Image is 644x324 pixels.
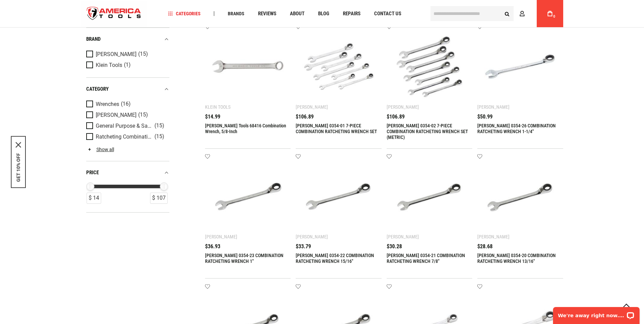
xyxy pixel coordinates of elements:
span: Wrenches [96,101,119,107]
div: [PERSON_NAME] [477,234,510,239]
div: [PERSON_NAME] [296,104,328,110]
a: [PERSON_NAME] (15) [86,50,168,58]
a: General Purpose & Safety Tools (15) [86,122,168,129]
span: General Purpose & Safety Tools [96,123,153,129]
button: Close [16,142,21,148]
a: About [287,9,308,18]
div: [PERSON_NAME] [387,104,419,110]
img: GREENLEE 0354-01 7-PIECE COMBINATION RATCHETING WRENCH SET [302,31,375,103]
a: Categories [165,9,204,18]
a: [PERSON_NAME] 0354-01 7-PIECE COMBINATION RATCHETING WRENCH SET [296,123,377,134]
a: store logo [81,1,147,26]
img: GREENLEE 0354-26 COMBINATION RATCHETING WRENCH 1-1/4 [484,31,556,103]
button: Search [501,7,514,20]
span: [PERSON_NAME] [96,112,136,118]
span: Brands [228,11,244,16]
div: Product Filters [86,27,169,212]
span: $14.99 [205,114,220,120]
span: Blog [318,11,329,16]
img: GREENLEE 0354-02 7-PIECE COMBINATION RATCHETING WRENCH SET (METRIC) [393,31,466,103]
span: $106.89 [387,114,405,120]
svg: close icon [16,142,21,148]
span: Ratcheting Combination [96,133,153,140]
a: Wrenches (16) [86,100,168,108]
a: [PERSON_NAME] 0354-02 7-PIECE COMBINATION RATCHETING WRENCH SET (METRIC) [387,123,468,140]
img: Klein Tools 68416 Combination Wrench, 5/8-Inch [212,31,284,103]
div: price [86,168,169,177]
img: GREENLEE 0354-20 COMBINATION RATCHETING WRENCH 13/16 [484,161,556,233]
span: (15) [154,134,164,140]
div: [PERSON_NAME] [477,104,510,110]
a: Show all [86,146,114,152]
span: About [290,11,305,16]
div: Brand [86,34,169,43]
img: America Tools [81,1,147,26]
a: Contact Us [371,9,404,18]
img: GREENLEE 0354-22 COMBINATION RATCHETING WRENCH 15/16 [302,161,375,233]
a: [PERSON_NAME] (15) [86,111,168,119]
a: Ratcheting Combination (15) [86,133,168,140]
a: Reviews [255,9,279,18]
span: $50.99 [477,114,493,120]
span: Reviews [258,11,276,16]
a: [PERSON_NAME] 0354-22 COMBINATION RATCHETING WRENCH 15/16" [296,253,374,264]
span: $33.79 [296,244,311,249]
span: $30.28 [387,244,402,249]
a: [PERSON_NAME] Tools 68416 Combination Wrench, 5/8-Inch [205,123,286,134]
span: $28.68 [477,244,493,249]
div: $ 107 [150,192,168,203]
span: (15) [154,123,164,129]
div: Klein Tools [205,104,231,110]
span: (15) [138,112,148,118]
span: $36.93 [205,244,220,249]
a: Klein Tools (1) [86,61,168,69]
div: [PERSON_NAME] [296,234,328,239]
button: GET 10% OFF [16,153,21,182]
div: [PERSON_NAME] [387,234,419,239]
div: $ 14 [87,192,101,203]
a: [PERSON_NAME] 0354-23 COMBINATION RATCHETING WRENCH 1" [205,253,283,264]
span: (16) [121,101,131,107]
span: Categories [168,11,201,16]
span: 0 [553,15,555,18]
a: [PERSON_NAME] 0354-20 COMBINATION RATCHETING WRENCH 13/16" [477,253,556,264]
div: category [86,84,169,93]
iframe: LiveChat chat widget [549,303,644,324]
a: Brands [225,9,247,18]
a: Blog [315,9,332,18]
span: Contact Us [374,11,401,16]
img: GREENLEE 0354-21 COMBINATION RATCHETING WRENCH 7/8 [393,161,466,233]
span: [PERSON_NAME] [96,51,136,57]
span: Repairs [343,11,361,16]
span: Klein Tools [96,62,122,68]
img: GREENLEE 0354-23 COMBINATION RATCHETING WRENCH 1 [212,161,284,233]
a: [PERSON_NAME] 0354-21 COMBINATION RATCHETING WRENCH 7/8" [387,253,465,264]
span: (1) [124,62,131,68]
a: [PERSON_NAME] 0354-26 COMBINATION RATCHETING WRENCH 1-1/4" [477,123,556,134]
span: $106.89 [296,114,314,120]
a: Repairs [340,9,364,18]
div: [PERSON_NAME] [205,234,237,239]
span: (15) [138,51,148,57]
